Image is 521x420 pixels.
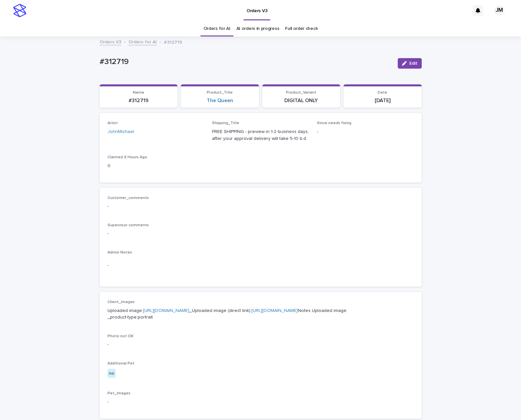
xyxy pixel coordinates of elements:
span: Photo not OK [107,334,133,338]
div: no [107,369,116,378]
span: Edit [409,61,417,66]
p: Uploaded image: _Uploaded image (direct link): Notes Uploaded image: _product-type:portrait [107,307,414,321]
p: - [107,399,414,406]
p: #312719 [100,57,392,67]
span: Customer_comments [107,196,149,200]
button: Edit [398,58,422,69]
span: Claimed X Hours Ago [107,155,147,159]
p: DIGITAL ONLY [266,98,337,104]
img: stacker-logo-s-only.png [13,4,26,17]
span: Product_Variant [286,91,316,95]
p: - [107,230,414,237]
span: Additional Pet [107,362,134,365]
a: Orders for AI [129,38,157,45]
p: - [107,262,414,269]
a: [URL][DOMAIN_NAME] [143,308,189,313]
span: Date [378,91,387,95]
span: Product_Title [207,91,233,95]
p: - [107,341,414,348]
p: #312719 [164,38,182,45]
p: FREE SHIPPING - preview in 1-2 business days, after your approval delivery will take 5-10 b.d. [212,128,309,142]
p: [DATE] [347,98,418,104]
a: Full order check [285,21,318,36]
div: JM [494,5,505,16]
span: Shipping_Title [212,121,239,125]
a: JohnMichael [107,128,134,135]
p: - [317,128,414,135]
span: Admin Notes [107,251,132,254]
span: Since needs fixing [317,121,351,125]
span: Client_Images [107,300,135,304]
span: Pet_Images [107,391,130,395]
span: Supervisor comments [107,223,149,227]
span: Name [133,91,144,95]
a: Orders for AI [203,21,230,36]
p: #312719 [104,98,174,104]
a: AI orders in progress [236,21,279,36]
a: [URL][DOMAIN_NAME] [251,308,298,313]
a: The Queen [207,98,233,104]
p: - [107,203,414,210]
p: 0 [107,163,204,169]
span: Artist [107,121,118,125]
a: Orders V3 [100,38,121,45]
